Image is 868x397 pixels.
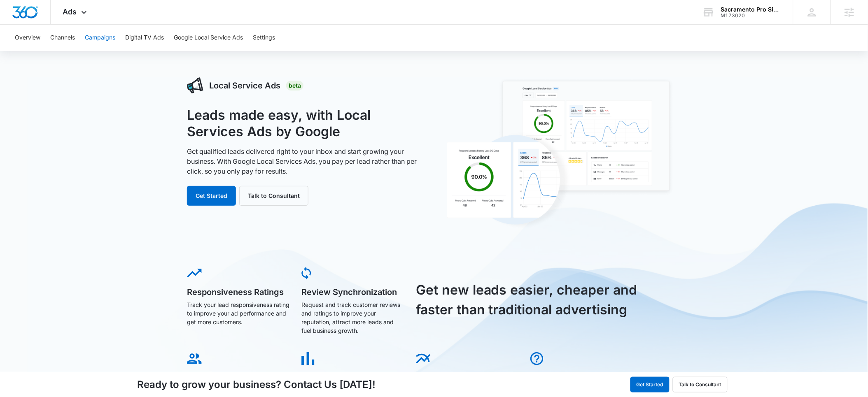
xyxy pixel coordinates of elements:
[286,81,303,91] div: Beta
[187,107,425,140] h1: Leads made easy, with Local Services Ads by Google
[209,79,280,92] h3: Local Service Ads
[673,377,728,392] button: Talk to Consultant
[301,288,404,296] h5: Review Synchronization
[253,25,275,51] button: Settings
[416,280,647,320] h3: Get new leads easier, cheaper and faster than traditional advertising
[187,186,236,206] button: Get Started
[630,377,670,392] button: Get Started
[174,25,243,51] button: Google Local Service Ads
[63,7,77,16] span: Ads
[187,146,425,176] p: Get qualified leads delivered right to your inbox and start growing your business. With Google Lo...
[15,25,40,51] button: Overview
[721,13,781,19] div: account id
[85,25,115,51] button: Campaigns
[187,300,290,326] p: Track your lead responsiveness rating to improve your ad performance and get more customers.
[239,186,308,206] button: Talk to Consultant
[125,25,164,51] button: Digital TV Ads
[301,300,404,335] p: Request and track customer reviews and ratings to improve your reputation, attract more leads and...
[187,288,290,296] h5: Responsiveness Ratings
[50,25,75,51] button: Channels
[721,6,781,13] div: account name
[137,377,376,392] h4: Ready to grow your business? Contact Us [DATE]!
